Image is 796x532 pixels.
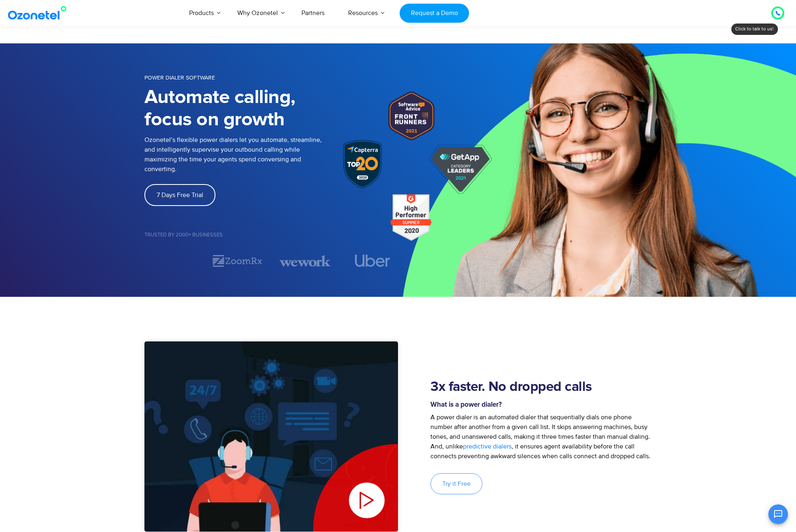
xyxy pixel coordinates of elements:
span: 7 Days Free Trial [157,192,203,198]
div: 3 / 7 [280,254,331,268]
a: Request a Demo [400,4,469,23]
div: 2 / 7 [212,254,263,268]
h1: Automate calling, focus on growth [144,86,322,131]
a: 7 Days Free Trial [144,184,215,206]
div: Play Video [313,444,398,532]
img: uber [355,255,390,267]
a: predictive dialers [463,442,512,451]
h5: Trusted by 2000+ Businesses [144,232,398,238]
span: Try it Free [442,481,471,487]
h6: What is a power dialer? [430,401,652,408]
a: Try it Free [430,473,482,494]
button: Open chat [768,504,788,524]
h2: 3x faster. No dropped calls [430,379,652,395]
span: A power dialer is an automated dialer that sequentially dials one phone number after another from... [430,413,650,460]
span: POWER DIALER SOFTWARE [144,74,215,81]
div: 4 / 7 [347,255,398,267]
div: 1 / 7 [144,256,196,266]
img: zoomrx [212,254,263,268]
p: Ozonetel’s flexible power dialers let you automate, streamline, and intelligently supervise your ... [144,135,327,174]
div: Image Carousel [144,254,398,268]
img: wework [280,254,331,268]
